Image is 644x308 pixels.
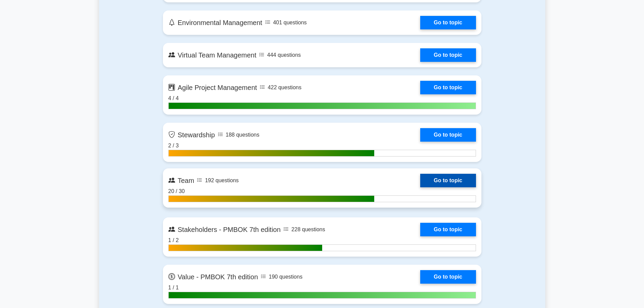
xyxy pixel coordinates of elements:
[420,174,476,187] a: Go to topic
[420,128,476,142] a: Go to topic
[420,81,476,94] a: Go to topic
[420,16,476,29] a: Go to topic
[420,48,476,62] a: Go to topic
[420,223,476,236] a: Go to topic
[420,270,476,284] a: Go to topic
